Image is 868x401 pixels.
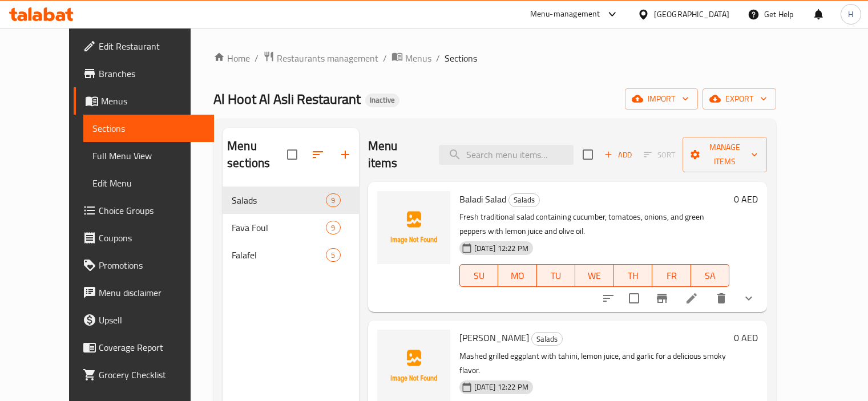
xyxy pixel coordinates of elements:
[232,221,326,234] span: Fava Foul
[83,169,214,197] a: Edit Menu
[509,193,539,206] span: Salads
[622,286,646,310] span: Select to update
[326,248,340,262] div: items
[99,39,205,53] span: Edit Restaurant
[232,193,326,207] span: Salads
[326,195,340,206] span: 9
[368,137,425,172] h2: Menu items
[498,264,537,287] button: MO
[74,60,214,87] a: Branches
[101,94,205,108] span: Menus
[459,329,529,346] span: [PERSON_NAME]
[696,268,725,284] span: SA
[692,140,758,169] span: Manage items
[542,268,571,284] span: TU
[625,88,698,110] button: import
[648,285,676,312] button: Branch-specific-item
[712,92,767,106] span: export
[459,210,729,238] p: Fresh traditional salad containing cucumber, tomatoes, onions, and green peppers with lemon juice...
[223,241,358,269] div: Falafel5
[74,197,214,224] a: Choice Groups
[99,341,205,354] span: Coverage Report
[742,291,756,305] svg: Show Choices
[326,250,340,261] span: 5
[213,86,361,112] span: Al Hoot Al Asli Restaurant
[92,176,205,190] span: Edit Menu
[439,145,574,165] input: search
[508,193,540,207] div: Salads
[703,88,776,110] button: export
[383,51,387,65] li: /
[83,142,214,169] a: Full Menu View
[74,224,214,252] a: Coupons
[304,141,332,168] span: Sort sections
[436,51,440,65] li: /
[470,243,533,254] span: [DATE] 12:22 PM
[685,291,699,305] a: Edit menu item
[263,51,378,66] a: Restaurants management
[595,285,622,312] button: sort-choices
[531,332,563,346] div: Salads
[530,7,600,21] div: Menu-management
[74,306,214,334] a: Upsell
[99,67,205,80] span: Branches
[255,51,259,65] li: /
[503,268,532,284] span: MO
[614,264,653,287] button: TH
[636,146,683,164] span: Select section first
[470,382,533,392] span: [DATE] 12:22 PM
[223,214,358,241] div: Fava Foul9
[445,51,477,65] span: Sections
[74,87,214,115] a: Menus
[405,51,431,65] span: Menus
[459,264,498,287] button: SU
[99,204,205,217] span: Choice Groups
[365,94,399,107] div: Inactive
[708,285,735,312] button: delete
[575,264,614,287] button: WE
[74,33,214,60] a: Edit Restaurant
[683,137,767,172] button: Manage items
[213,51,250,65] a: Home
[99,258,205,272] span: Promotions
[634,92,689,106] span: import
[326,221,340,234] div: items
[74,361,214,388] a: Grocery Checklist
[459,191,506,208] span: Baladi Salad
[537,264,576,287] button: TU
[735,285,762,312] button: show more
[74,334,214,361] a: Coverage Report
[227,137,286,172] h2: Menu sections
[92,149,205,163] span: Full Menu View
[99,286,205,299] span: Menu disclaimer
[213,51,776,66] nav: breadcrumb
[734,191,758,207] h6: 0 AED
[74,252,214,279] a: Promotions
[619,268,648,284] span: TH
[603,148,633,161] span: Add
[99,313,205,327] span: Upsell
[459,349,729,378] p: Mashed grilled eggplant with tahini, lemon juice, and garlic for a delicious smoky flavor.
[734,330,758,346] h6: 0 AED
[600,146,636,164] button: Add
[377,191,450,264] img: Baladi Salad
[365,95,399,105] span: Inactive
[223,182,358,273] nav: Menu sections
[223,187,358,214] div: Salads9
[465,268,494,284] span: SU
[576,143,600,167] span: Select section
[326,193,340,207] div: items
[332,141,359,168] button: Add section
[277,51,378,65] span: Restaurants management
[657,268,687,284] span: FR
[580,268,609,284] span: WE
[600,146,636,164] span: Add item
[92,121,205,135] span: Sections
[280,143,304,167] span: Select all sections
[691,264,730,287] button: SA
[232,248,326,262] span: Falafel
[532,333,562,346] span: Salads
